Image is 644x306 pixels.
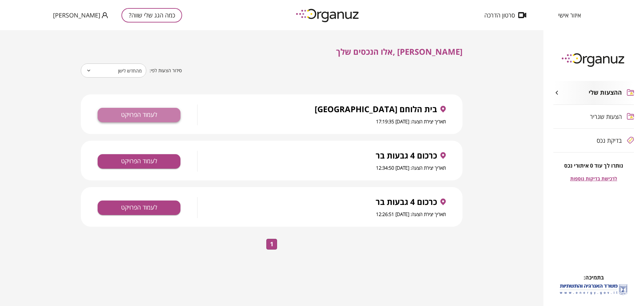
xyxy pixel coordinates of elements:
span: סידור הצעות לפי: [150,68,182,74]
nav: pagination navigation [265,239,278,250]
button: כמה הגג שלי שווה? [121,8,182,23]
span: בתמיכה: [584,274,604,281]
span: ההצעות שלי [589,89,622,96]
button: לעמוד הפרויקט [98,201,180,215]
span: תאריך יצירת הצעה: [DATE] 12:34:50 [376,165,446,171]
span: כרכום 4 גבעות בר [376,197,437,207]
span: [PERSON_NAME] ,אלו הנכסים שלך [336,46,463,57]
span: תאריך יצירת הצעה: [DATE] 12:26:51 [376,211,446,217]
img: לוגו משרד האנרגיה [558,281,629,297]
span: כרכום 4 גבעות בר [376,151,437,160]
button: לעמוד הפרויקט [98,154,180,169]
div: מהחדש לישן [81,61,146,80]
button: לעמוד הפרויקט [98,108,180,122]
span: בדיקת נכס [597,137,622,144]
span: איזור אישי [558,12,581,18]
button: בדיקת נכס [553,129,634,152]
button: סרטון הדרכה [474,12,536,18]
button: [PERSON_NAME] [53,11,108,19]
button: page 1 [266,239,277,250]
span: תאריך יצירת הצעה: [DATE] 17:19:35 [376,118,446,125]
span: בית הלוחם [GEOGRAPHIC_DATA] [315,104,437,114]
button: הצעות שגריר [553,105,634,128]
span: סרטון הדרכה [484,12,515,18]
span: הצעות שגריר [590,113,622,120]
img: logo [291,6,365,25]
button: איזור אישי [548,12,591,18]
button: לרכישת בדיקות נוספות [570,176,617,181]
span: נותרו לך עוד 0 איתורי נכס [564,163,623,169]
span: [PERSON_NAME] [53,12,100,18]
img: logo [557,50,631,69]
button: ההצעות שלי [553,81,634,104]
